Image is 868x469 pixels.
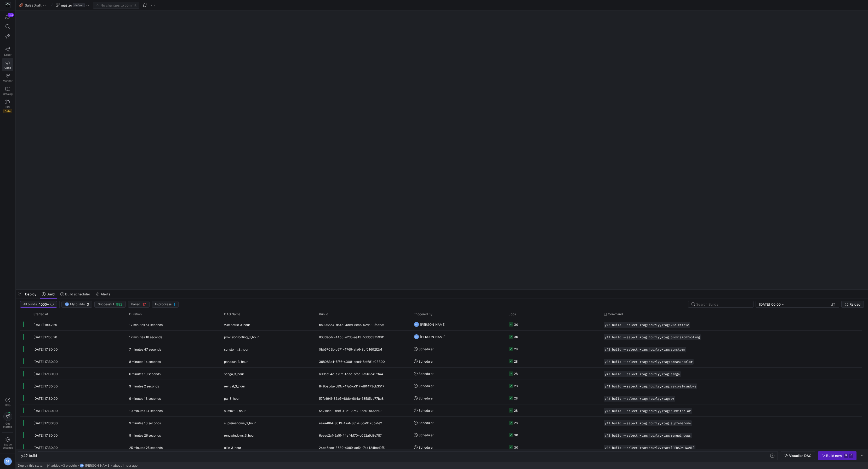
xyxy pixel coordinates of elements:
span: sunstorm_3_hour [224,343,248,356]
div: 30 [514,441,518,454]
y42-duration: 9 minutes 26 seconds [129,433,161,437]
span: summit_3_hour [224,405,245,417]
span: Scheduler [419,343,433,355]
span: Editor [4,53,12,56]
span: Scheduler [419,380,433,392]
div: 28 [514,343,518,355]
span: v3electric_3_hour [224,319,250,331]
input: End datetime [785,302,819,306]
span: y42 build --select +tag:hourly,+tag:pw [605,397,674,401]
span: Help [4,403,11,407]
div: 0bb5709b-c671-4769-afa6-3cf01602f2b1 [316,343,411,355]
div: Press SPACE to select this row. [20,404,862,417]
div: Press SPACE to select this row. [20,392,862,404]
span: Duration [129,312,142,316]
input: Start datetime [759,302,781,306]
span: PRs [5,105,10,108]
kbd: ⌘ [844,454,848,458]
span: y42 build --select +tag:hourly,+tag:panasunsolar [605,360,693,364]
div: 28 [514,392,518,404]
button: Failed17 [128,301,150,308]
a: https://storage.googleapis.com/y42-prod-data-exchange/images/Yf2Qvegn13xqq0DljGMI0l8d5Zqtiw36EXr8... [2,1,13,10]
span: [PERSON_NAME] [85,464,110,467]
span: 1 [174,302,175,306]
span: 1000+ [39,302,49,306]
span: supremehome_3_hour [224,417,256,429]
span: y42 build --select +tag:hourly,+tag:renuwindows [605,434,691,437]
button: Build [39,290,57,299]
span: [DATE] 17:30:00 [33,397,58,401]
span: [DATE] 17:50:20 [33,335,57,339]
span: [DATE] 17:30:00 [33,360,58,364]
span: [DATE] 17:30:00 [33,433,58,437]
span: provisionroofing_3_hour [224,331,259,343]
y42-duration: 12 minutes 18 seconds [129,335,162,339]
a: Spacesettings [2,435,13,451]
span: Scheduler [419,355,433,368]
button: 🏈SalesDraft [18,2,48,9]
span: Scheduler [419,417,433,429]
button: Reload [841,301,864,308]
div: 28 [514,368,518,380]
span: Monitor [3,79,13,82]
span: All builds [23,302,37,306]
span: Failed [131,302,140,306]
div: 57fb194f-33b5-48db-904a-68585cb77ba8 [316,392,411,404]
img: https://storage.googleapis.com/y42-prod-data-exchange/images/Yf2Qvegn13xqq0DljGMI0l8d5Zqtiw36EXr8... [5,3,10,8]
button: Help [2,395,13,409]
span: – [782,302,784,306]
span: renuwindows_3_hour [224,429,255,442]
y42-duration: 25 minutes 25 seconds [129,446,163,450]
span: Get started [3,422,12,428]
span: DAG Name [224,312,240,316]
span: y42 build --select +tag:hourly,+tag:summitsolar [605,409,691,413]
a: Editor [2,45,13,58]
span: [DATE] 17:30:00 [33,421,58,425]
span: Visualize DAG [789,454,812,458]
a: PRsBeta [2,98,13,115]
div: Press SPACE to select this row. [20,429,862,441]
div: Build now [826,454,842,458]
input: Search Builds [696,302,749,306]
div: 30 [514,331,518,343]
div: 33 [8,13,14,17]
div: 849bebda-b89c-47a5-a317-d81473cb3517 [316,380,411,392]
span: Deploy [25,292,36,296]
span: y42 build --select +tag:hourly,+tag:revivalwindows [605,385,696,388]
button: Alerts [94,290,113,299]
span: y42 build --select +tag:hourly,+tag:sunstorm [605,348,685,351]
div: DZ [414,322,419,327]
span: y42 build --select +tag:hourly,+tag:v3electric [605,323,689,327]
span: 🏈 [19,3,23,7]
div: Press SPACE to select this row. [20,417,862,429]
y42-duration: 9 minutes 13 seconds [129,397,161,401]
span: panasun_3_hour [224,356,248,368]
div: DZ [80,464,84,468]
span: [DATE] 17:30:00 [33,347,58,351]
button: Getstarted [2,410,13,430]
button: All builds1000+ [20,301,57,308]
div: 30 [514,318,518,331]
span: Triggered By [414,312,432,316]
span: [DATE] 17:30:00 [33,409,58,413]
span: Run Id [319,312,328,316]
div: 398083e1-5f56-4308-bec4-6ef681d03300 [316,355,411,367]
span: In progress [155,302,172,306]
span: Reload [849,302,860,306]
y42-duration: 9 minutes 10 seconds [129,421,161,425]
span: Scheduler [419,368,433,380]
div: 609ec94e-a792-4eae-bfac-1a561d492fa4 [316,368,411,380]
div: 28 [514,355,518,368]
span: Beta [3,109,12,113]
span: Scheduler [419,404,433,417]
div: Press SPACE to select this row. [20,355,862,368]
div: Press SPACE to select this row. [20,318,862,331]
button: Build now⌘⏎ [818,451,856,460]
span: Successful [98,302,114,306]
span: Jobs [509,312,516,316]
div: Press SPACE to select this row. [20,380,862,392]
kbd: ⏎ [849,454,853,458]
button: 33 [2,13,13,22]
span: Alerts [101,292,110,296]
span: Build [47,292,55,296]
